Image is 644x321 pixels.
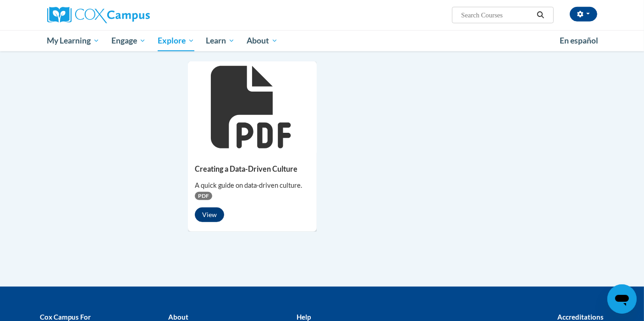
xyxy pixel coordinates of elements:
div: A quick guide on data-driven culture. [195,180,310,190]
span: My Learning [47,35,99,46]
span: Engage [111,35,146,46]
a: En español [554,31,604,50]
a: Cox Campus [47,7,221,23]
b: Help [297,313,311,321]
span: PDF [195,192,212,200]
button: Account Settings [570,7,597,22]
b: Cox Campus For [40,313,91,321]
a: Explore [152,30,200,51]
a: About [241,30,284,51]
b: About [168,313,188,321]
span: Explore [158,35,194,46]
iframe: Button to launch messaging window [607,284,637,314]
button: Search [534,10,547,21]
a: Engage [105,30,152,51]
h5: Creating a Data-Driven Culture [195,164,310,173]
input: Search Courses [460,10,534,21]
span: En español [560,36,598,45]
button: View [195,207,224,222]
div: Main menu [33,30,611,51]
span: About [247,35,278,46]
b: Accreditations [558,313,604,321]
a: My Learning [41,30,106,51]
img: Cox Campus [47,7,150,23]
span: Learn [206,35,235,46]
a: Learn [200,30,241,51]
